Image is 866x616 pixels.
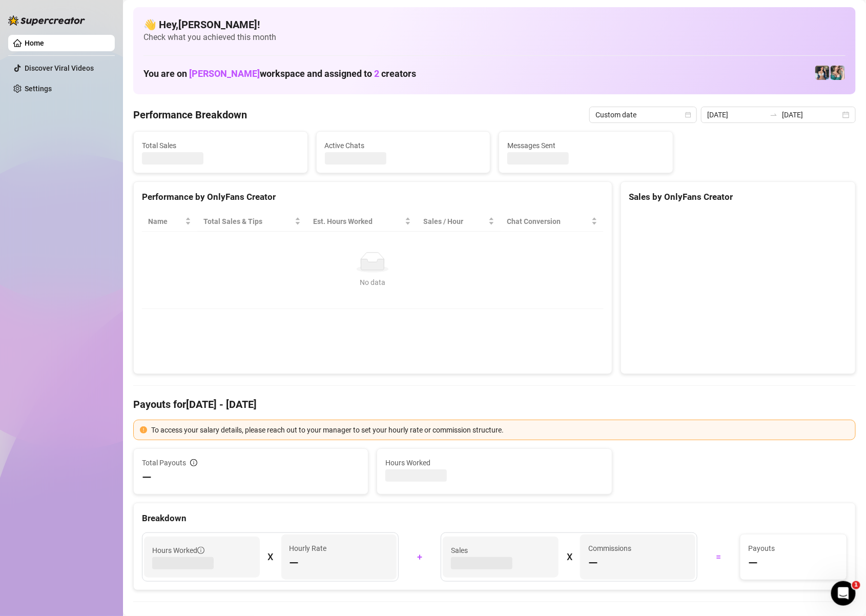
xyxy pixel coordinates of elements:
span: to [770,111,778,119]
span: — [749,555,758,571]
span: Hours Worked [152,545,204,556]
span: calendar [685,112,691,118]
input: End date [782,109,840,120]
span: Total Sales & Tips [203,216,293,227]
a: Settings [25,85,52,93]
iframe: Intercom live chat [831,581,856,606]
div: X [268,549,273,565]
span: Check what you achieved this month [143,32,846,43]
span: Payouts [749,543,838,554]
th: Sales / Hour [417,212,501,232]
span: [PERSON_NAME] [189,68,260,79]
h4: Payouts for [DATE] - [DATE] [133,397,856,412]
th: Name [142,212,197,232]
h4: Performance Breakdown [133,108,247,122]
div: = [704,549,733,565]
div: Performance by OnlyFans Creator [142,190,604,204]
th: Chat Conversion [501,212,603,232]
span: Total Payouts [142,457,186,468]
img: Katy [815,66,830,80]
article: Hourly Rate [290,543,327,554]
span: — [588,555,598,571]
div: To access your salary details, please reach out to your manager to set your hourly rate or commis... [151,424,849,436]
th: Total Sales & Tips [197,212,307,232]
div: No data [152,277,593,288]
span: info-circle [197,547,204,554]
span: swap-right [770,111,778,119]
span: Total Sales [142,140,299,151]
span: Sales [451,545,550,556]
div: Sales by OnlyFans Creator [629,190,847,204]
a: Discover Viral Videos [25,64,94,72]
h1: You are on workspace and assigned to creators [143,68,416,79]
span: Active Chats [325,140,482,151]
div: Est. Hours Worked [313,216,403,227]
span: 2 [374,68,379,79]
span: Messages Sent [507,140,665,151]
span: 1 [852,581,860,589]
span: — [142,469,152,486]
span: Sales / Hour [423,216,486,227]
span: Chat Conversion [507,216,589,227]
div: + [405,549,435,565]
article: Commissions [588,543,631,554]
img: Zaddy [831,66,845,80]
span: Name [148,216,183,227]
div: Breakdown [142,511,847,525]
input: Start date [707,109,766,120]
span: exclamation-circle [140,426,147,434]
a: Home [25,39,44,47]
span: — [290,555,299,571]
span: info-circle [190,459,197,466]
img: logo-BBDzfeDw.svg [8,15,85,26]
h4: 👋 Hey, [PERSON_NAME] ! [143,17,846,32]
span: Custom date [595,107,691,122]
div: X [567,549,572,565]
span: Hours Worked [385,457,603,468]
